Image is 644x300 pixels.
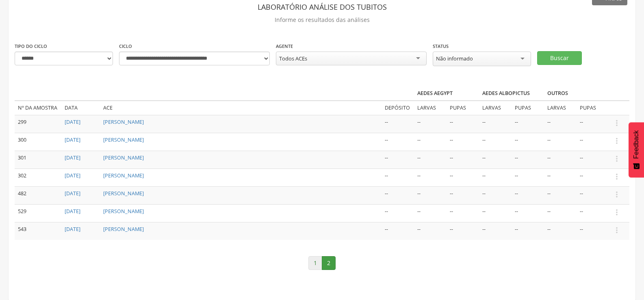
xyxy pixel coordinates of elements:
[544,115,577,133] td: --
[577,151,609,168] td: --
[119,43,132,50] label: Ciclo
[414,222,447,240] td: --
[512,115,544,133] td: --
[414,204,447,222] td: --
[512,222,544,240] td: --
[479,168,512,186] td: --
[544,151,577,168] td: --
[433,43,449,50] label: Status
[479,222,512,240] td: --
[15,186,61,204] td: 482
[414,151,447,168] td: --
[382,115,414,133] td: --
[414,168,447,186] td: --
[15,151,61,168] td: 301
[103,136,144,143] a: [PERSON_NAME]
[512,204,544,222] td: --
[544,101,577,115] td: Larvas
[414,86,479,101] th: Aedes aegypt
[103,154,144,161] a: [PERSON_NAME]
[447,168,479,186] td: --
[544,86,609,101] th: Outros
[612,136,621,145] i: 
[447,204,479,222] td: --
[103,190,144,197] a: [PERSON_NAME]
[577,204,609,222] td: --
[15,204,61,222] td: 529
[382,151,414,168] td: --
[512,101,544,115] td: Pupas
[382,186,414,204] td: --
[103,172,144,179] a: [PERSON_NAME]
[544,168,577,186] td: --
[479,101,512,115] td: Larvas
[103,208,144,215] a: [PERSON_NAME]
[447,133,479,151] td: --
[65,190,80,197] a: [DATE]
[15,133,61,151] td: 300
[103,119,144,125] a: [PERSON_NAME]
[479,133,512,151] td: --
[65,208,80,215] a: [DATE]
[382,222,414,240] td: --
[382,204,414,222] td: --
[577,186,609,204] td: --
[436,55,473,62] div: Não informado
[479,186,512,204] td: --
[512,186,544,204] td: --
[414,101,447,115] td: Larvas
[544,222,577,240] td: --
[612,119,621,127] i: 
[276,43,293,50] label: Agente
[15,43,47,50] label: Tipo do ciclo
[15,14,629,26] p: Informe os resultados das análises
[612,190,621,199] i: 
[382,101,414,115] td: Depósito
[382,168,414,186] td: --
[414,186,447,204] td: --
[308,256,322,270] a: 1
[65,226,80,233] a: [DATE]
[577,133,609,151] td: --
[447,222,479,240] td: --
[633,130,640,159] span: Feedback
[577,115,609,133] td: --
[279,55,307,62] div: Todos ACEs
[512,168,544,186] td: --
[65,136,80,143] a: [DATE]
[447,151,479,168] td: --
[479,151,512,168] td: --
[447,101,479,115] td: Pupas
[577,101,609,115] td: Pupas
[414,133,447,151] td: --
[414,115,447,133] td: --
[61,101,100,115] td: Data
[577,168,609,186] td: --
[479,204,512,222] td: --
[512,133,544,151] td: --
[447,186,479,204] td: --
[612,226,621,235] i: 
[103,226,144,233] a: [PERSON_NAME]
[629,122,644,177] button: Feedback - Mostrar pesquisa
[479,115,512,133] td: --
[544,186,577,204] td: --
[577,222,609,240] td: --
[100,101,382,115] td: ACE
[322,256,336,270] a: 2
[544,204,577,222] td: --
[15,101,61,115] td: Nº da amostra
[15,115,61,133] td: 299
[612,154,621,163] i: 
[65,154,80,161] a: [DATE]
[15,168,61,186] td: 302
[479,86,544,101] th: Aedes albopictus
[537,51,582,65] button: Buscar
[447,115,479,133] td: --
[65,172,80,179] a: [DATE]
[65,119,80,125] a: [DATE]
[15,222,61,240] td: 543
[612,208,621,217] i: 
[612,172,621,181] i: 
[382,133,414,151] td: --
